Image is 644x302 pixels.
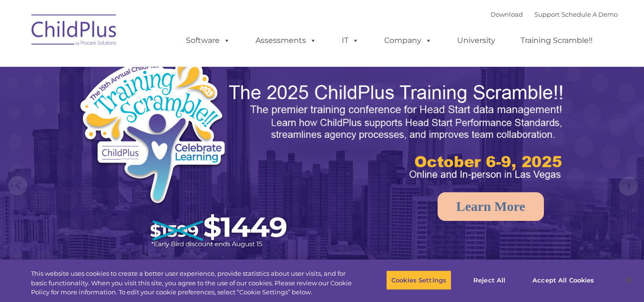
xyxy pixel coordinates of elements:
[31,269,354,297] div: This website uses cookies to create a better user experience, provide statistics about user visit...
[246,31,326,50] a: Assessments
[562,10,618,18] a: Schedule A Demo
[491,10,523,18] a: Download
[527,270,599,290] button: Accept All Cookies
[618,270,639,291] button: Close
[332,31,368,50] a: IT
[491,10,618,18] font: |
[448,31,505,50] a: University
[133,63,162,70] span: Last name
[133,102,173,109] span: Phone number
[27,8,122,55] img: ChildPlus by Procare Solutions
[511,31,602,50] a: Training Scramble!!
[460,270,519,290] button: Reject All
[386,270,451,290] button: Cookies Settings
[375,31,441,50] a: Company
[438,192,544,221] a: Learn More
[534,10,560,18] a: Support
[176,31,240,50] a: Software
